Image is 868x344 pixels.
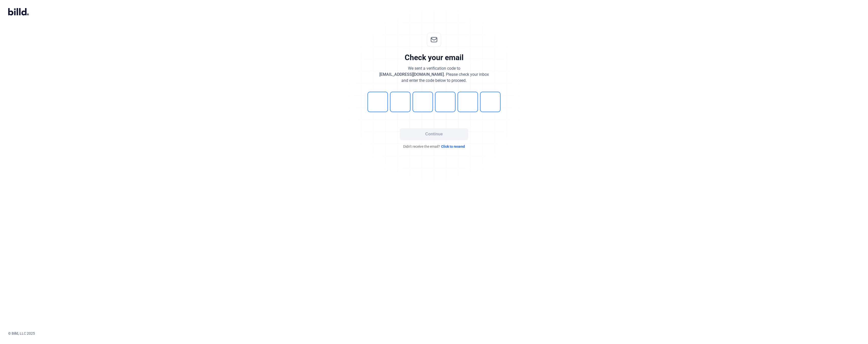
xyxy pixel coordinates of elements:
div: © Billd, LLC 2025 [8,331,868,336]
span: [EMAIL_ADDRESS][DOMAIN_NAME] [379,72,444,77]
div: Didn't receive the email? [358,144,510,149]
span: Click to resend [441,144,465,149]
div: Check your email [405,53,464,62]
button: Continue [400,128,468,140]
div: We sent a verification code to . Please check your inbox and enter the code below to proceed. [379,65,489,84]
